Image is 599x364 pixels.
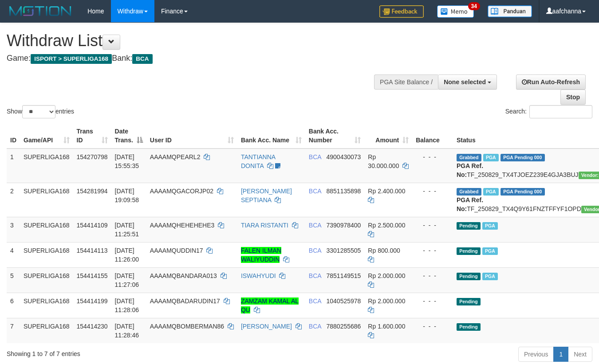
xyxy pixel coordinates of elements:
[7,54,390,63] h4: Game: Bank:
[568,347,592,362] a: Next
[77,272,108,279] span: 154414155
[7,242,20,267] td: 4
[368,222,405,229] span: Rp 2.500.000
[516,74,586,90] a: Run Auto-Refresh
[241,222,288,229] a: TIARA RISTANTI
[553,347,568,362] a: 1
[77,247,108,254] span: 154414113
[111,123,146,149] th: Date Trans.: activate to sort column descending
[368,247,400,254] span: Rp 800.000
[150,222,214,229] span: AAAAMQHEHEHEHE3
[146,123,237,149] th: User ID: activate to sort column ascending
[31,54,112,64] span: ISPORT > SUPERLIGA168
[326,323,361,330] span: Copy 7880255686 to clipboard
[73,123,111,149] th: Trans ID: activate to sort column ascending
[326,247,361,254] span: Copy 3301285505 to clipboard
[379,5,424,18] img: Feedback.jpg
[412,123,453,149] th: Balance
[416,322,449,331] div: - - -
[505,105,592,118] label: Search:
[368,272,405,279] span: Rp 2.000.000
[416,187,449,196] div: - - -
[416,246,449,255] div: - - -
[20,242,73,267] td: SUPERLIGA168
[7,183,20,217] td: 2
[115,247,139,263] span: [DATE] 11:26:00
[326,272,361,279] span: Copy 7851149515 to clipboard
[500,188,545,196] span: PGA Pending
[77,297,108,305] span: 154414199
[150,188,213,195] span: AAAAMQGACORJP02
[457,154,481,161] span: Grabbed
[20,217,73,242] td: SUPERLIGA168
[7,4,74,18] img: MOTION_logo.png
[115,222,139,238] span: [DATE] 11:25:51
[368,323,405,330] span: Rp 1.600.000
[309,222,321,229] span: BCA
[77,222,108,229] span: 154414109
[20,123,73,149] th: Game/API: activate to sort column ascending
[150,323,224,330] span: AAAAMQBOMBERMAN86
[241,297,299,313] a: ZAMZAM KAMAL AL QU
[457,162,483,178] b: PGA Ref. No:
[7,267,20,293] td: 5
[20,318,73,343] td: SUPERLIGA168
[241,153,276,169] a: TANTIANNA DONITA
[150,247,203,254] span: AAAAMQUDDIN17
[241,247,281,263] a: FALEN ILMAN WALIYUDDIN
[416,221,449,230] div: - - -
[7,105,74,118] label: Show entries
[483,154,499,161] span: Marked by aafmaleo
[241,272,276,279] a: ISWAHYUDI
[326,188,361,195] span: Copy 8851135898 to clipboard
[150,272,217,279] span: AAAAMQBANDARA013
[20,267,73,293] td: SUPERLIGA168
[482,273,498,280] span: Marked by aafsoycanthlai
[115,297,139,313] span: [DATE] 11:28:06
[309,247,321,254] span: BCA
[482,247,498,255] span: Marked by aafsoycanthlai
[22,105,55,118] select: Showentries
[132,54,152,64] span: BCA
[468,2,480,10] span: 34
[326,297,361,305] span: Copy 1040525978 to clipboard
[237,123,305,149] th: Bank Acc. Name: activate to sort column ascending
[77,323,108,330] span: 154414230
[20,183,73,217] td: SUPERLIGA168
[77,188,108,195] span: 154281994
[115,272,139,288] span: [DATE] 11:27:06
[309,153,321,160] span: BCA
[326,222,361,229] span: Copy 7390978400 to clipboard
[483,188,499,196] span: Marked by aafnonsreyleab
[7,149,20,183] td: 1
[305,123,365,149] th: Bank Acc. Number: activate to sort column ascending
[457,323,481,331] span: Pending
[444,78,486,86] span: None selected
[368,297,405,305] span: Rp 2.000.000
[7,318,20,343] td: 7
[7,32,390,50] h1: Withdraw List
[309,272,321,279] span: BCA
[7,293,20,318] td: 6
[560,90,586,105] a: Stop
[150,297,220,305] span: AAAAMQBADARUDIN17
[20,293,73,318] td: SUPERLIGA168
[416,153,449,161] div: - - -
[457,247,481,255] span: Pending
[368,188,405,195] span: Rp 2.400.000
[7,217,20,242] td: 3
[309,323,321,330] span: BCA
[518,347,554,362] a: Previous
[115,323,139,339] span: [DATE] 11:28:46
[438,74,497,90] button: None selected
[309,297,321,305] span: BCA
[416,297,449,305] div: - - -
[241,188,292,204] a: [PERSON_NAME] SEPTIANA
[457,222,481,230] span: Pending
[457,188,481,196] span: Grabbed
[437,5,474,18] img: Button%20Memo.svg
[374,74,438,90] div: PGA Site Balance /
[457,298,481,305] span: Pending
[7,346,243,358] div: Showing 1 to 7 of 7 entries
[326,153,361,160] span: Copy 4900430073 to clipboard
